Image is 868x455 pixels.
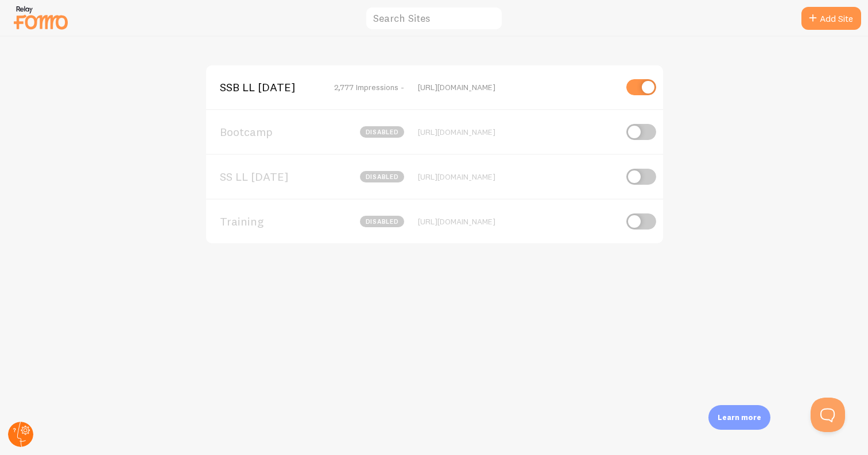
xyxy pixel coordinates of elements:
[418,127,616,137] div: [URL][DOMAIN_NAME]
[360,171,404,182] span: disabled
[360,216,404,227] span: disabled
[220,216,312,227] span: Training
[418,82,616,92] div: [URL][DOMAIN_NAME]
[708,405,770,430] div: Learn more
[220,172,312,182] span: SS LL [DATE]
[418,172,616,182] div: [URL][DOMAIN_NAME]
[360,126,404,138] span: disabled
[220,127,312,137] span: Bootcamp
[718,412,761,423] p: Learn more
[418,216,616,227] div: [URL][DOMAIN_NAME]
[220,82,312,92] span: SSB LL [DATE]
[811,398,845,432] iframe: Help Scout Beacon - Open
[334,82,404,92] span: 2,777 Impressions -
[12,3,69,32] img: fomo-relay-logo-orange.svg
